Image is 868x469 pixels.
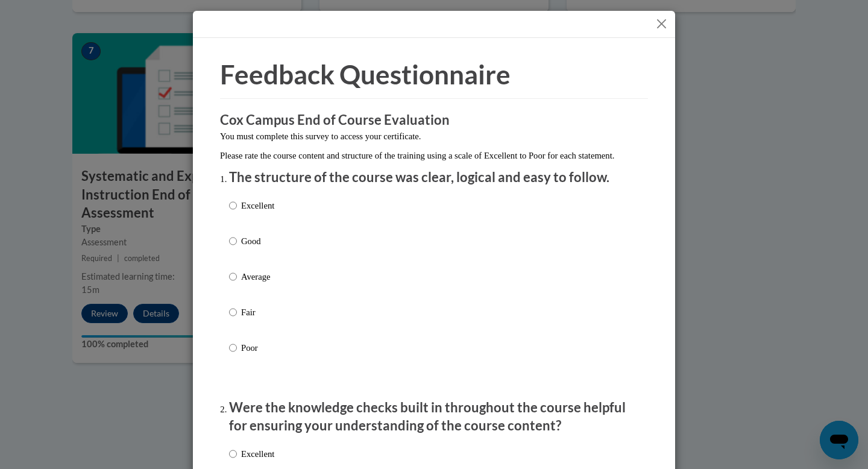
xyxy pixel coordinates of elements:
span: Feedback Questionnaire [220,58,511,90]
input: Fair [229,306,237,319]
input: Average [229,270,237,283]
p: You must complete this survey to access your certificate. [220,130,648,143]
p: Please rate the course content and structure of the training using a scale of Excellent to Poor f... [220,149,648,162]
p: Average [241,270,274,283]
p: Were the knowledge checks built in throughout the course helpful for ensuring your understanding ... [229,398,639,436]
p: Good [241,234,274,248]
p: Excellent [241,199,274,212]
input: Excellent [229,199,237,212]
h3: Cox Campus End of Course Evaluation [220,111,648,130]
button: Close [654,16,669,31]
input: Poor [229,341,237,354]
p: Poor [241,341,274,354]
p: Excellent [241,447,274,461]
p: The structure of the course was clear, logical and easy to follow. [229,168,639,187]
input: Excellent [229,447,237,461]
p: Fair [241,306,274,319]
input: Good [229,234,237,248]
